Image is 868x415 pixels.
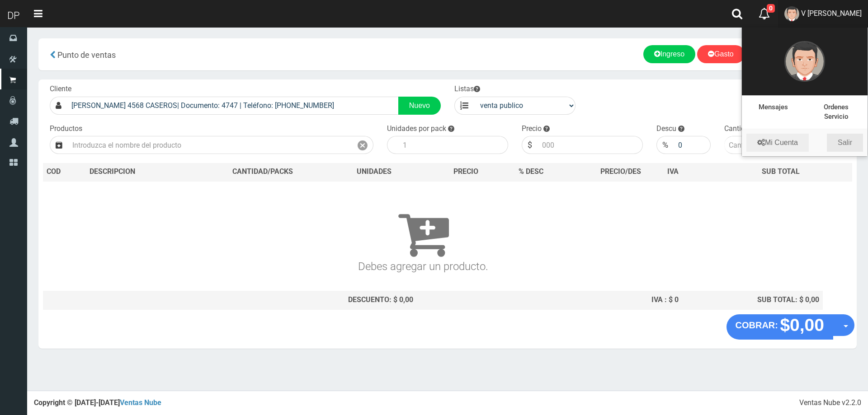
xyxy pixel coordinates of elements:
h3: Debes agregar un producto. [47,194,800,272]
a: Nuevo [398,97,441,115]
input: Introduzca el nombre del producto [68,136,352,154]
strong: Copyright © [DATE]-[DATE] [34,398,161,407]
span: PRECIO [453,167,478,177]
a: Gasto [697,45,745,63]
th: COD [43,163,86,181]
span: IVA [667,167,679,176]
img: User Image [784,6,799,21]
label: Unidades por pack [387,124,446,134]
span: Punto de ventas [57,50,116,60]
label: Cantidad/Packs [724,124,776,134]
label: Cliente [50,84,71,94]
span: % DESC [519,167,543,176]
label: Productos [50,124,82,134]
a: Mi Cuenta [746,134,809,152]
a: Salir [827,134,863,152]
div: $ [522,136,538,154]
th: CANTIDAD/PACKS [193,163,331,181]
span: V [PERSON_NAME] [801,9,862,18]
strong: COBRAR: [736,320,778,330]
th: DES [86,163,193,181]
label: Descu [656,124,676,134]
label: Listas [454,84,480,94]
span: 0 [767,4,775,13]
img: User Image [784,41,825,82]
a: Mensajes [759,103,788,111]
span: PRECIO/DES [600,167,641,176]
a: Ingreso [643,45,695,63]
span: CRIPCION [103,167,135,176]
th: UNIDADES [331,163,417,181]
strong: $0,00 [780,315,824,335]
a: Ventas Nube [120,398,161,407]
input: 1 [398,136,508,154]
div: % [656,136,674,154]
input: Cantidad [724,136,796,154]
div: IVA : $ 0 [551,295,679,305]
button: COBRAR: $0,00 [726,314,834,340]
input: 000 [538,136,643,154]
div: Ventas Nube v2.2.0 [799,398,861,408]
div: DESCUENTO: $ 0,00 [197,295,413,305]
span: SUB TOTAL [762,167,800,177]
label: Precio [522,124,542,134]
a: Ordenes Servicio [824,103,849,121]
input: 000 [674,136,710,154]
div: SUB TOTAL: $ 0,00 [686,295,819,305]
input: Consumidor Final [67,97,399,115]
